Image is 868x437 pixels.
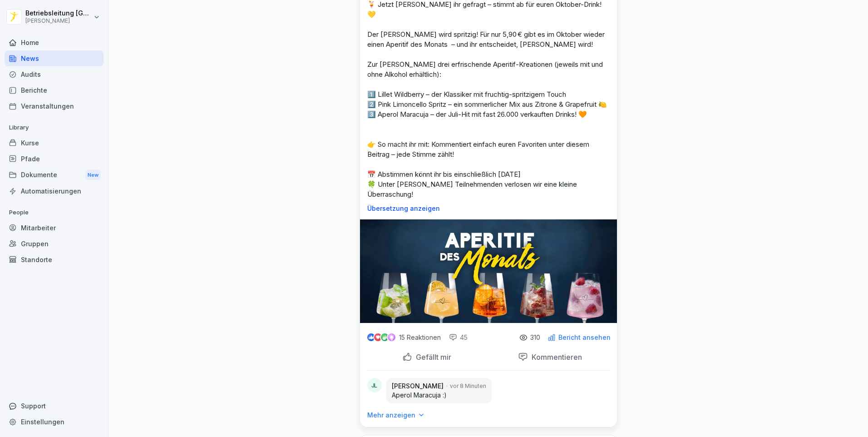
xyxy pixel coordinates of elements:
[5,220,104,236] a: Mitarbeiter
[392,391,486,400] p: Aperol Maracuja :)
[5,151,104,167] a: Pfade
[5,167,104,184] a: DokumenteNew
[85,170,101,180] div: New
[449,333,468,342] div: 45
[5,120,104,135] p: Library
[399,334,441,341] p: 15 Reaktionen
[5,183,104,199] a: Automatisierungen
[450,382,486,390] p: vor 8 Minuten
[367,411,415,420] p: Mehr anzeigen
[5,205,104,220] p: People
[5,82,104,98] a: Berichte
[388,333,395,342] img: inspiring
[5,50,104,66] a: News
[5,252,104,268] a: Standorte
[412,353,451,362] p: Gefällt mir
[5,135,104,151] a: Kurse
[25,18,92,24] p: [PERSON_NAME]
[375,334,381,341] img: love
[5,167,104,184] div: Dokumente
[381,333,389,341] img: celebrate
[558,334,611,341] p: Bericht ansehen
[367,205,610,212] p: Übersetzung anzeigen
[392,382,444,391] p: [PERSON_NAME]
[5,98,104,114] a: Veranstaltungen
[528,353,582,362] p: Kommentieren
[5,398,104,414] div: Support
[25,10,92,17] p: Betriebsleitung [GEOGRAPHIC_DATA]
[367,378,382,392] div: JL
[360,219,617,323] img: m97c3dqfopgr95eox1d8zl5w.png
[530,334,540,341] p: 310
[5,236,104,252] a: Gruppen
[5,414,104,430] a: Einstellungen
[5,66,104,82] a: Audits
[367,334,375,341] img: like
[5,35,104,50] a: Home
